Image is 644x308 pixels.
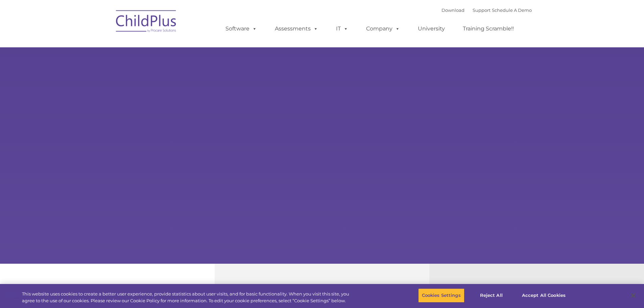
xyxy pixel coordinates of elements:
a: IT [329,22,355,35]
a: Company [359,22,407,35]
a: Software [219,22,264,35]
a: Assessments [268,22,325,35]
button: Reject All [470,288,512,303]
a: Download [442,7,464,13]
div: This website uses cookies to create a better user experience, provide statistics about user visit... [22,291,354,304]
button: Close [626,288,641,303]
img: ChildPlus by Procare Solutions [113,5,180,39]
a: University [411,22,452,35]
button: Cookies Settings [418,288,464,303]
button: Accept All Cookies [518,288,569,303]
a: Training Scramble!! [456,22,521,35]
a: Support [473,7,491,13]
a: Schedule A Demo [492,7,532,13]
font: | [442,7,532,13]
